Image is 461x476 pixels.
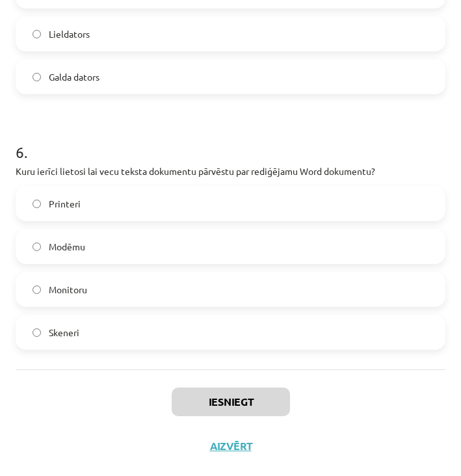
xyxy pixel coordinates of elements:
input: Skeneri [33,328,41,337]
span: Printeri [49,197,81,211]
input: Monitoru [33,285,41,294]
input: Modēmu [33,243,41,251]
input: Galda dators [33,73,41,81]
p: Kuru ierīci lietosi lai vecu teksta dokumentu pārvēstu par rediģējamu Word dokumentu? [16,165,445,178]
button: Aizvērt [206,440,256,453]
span: Lieldators [49,27,90,41]
span: Galda dators [49,70,99,84]
span: Monitoru [49,283,87,297]
input: Printeri [33,200,41,208]
span: Modēmu [49,240,85,254]
button: Iesniegt [172,388,290,416]
span: Skeneri [49,326,79,339]
input: Lieldators [33,30,41,38]
h1: 6 . [16,120,445,161]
